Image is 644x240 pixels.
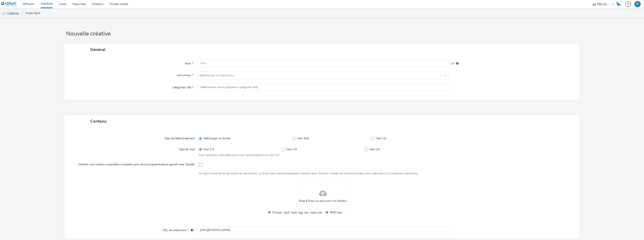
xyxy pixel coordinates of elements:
[199,171,448,176] div: Un seul format de fichier audio est nécessaire. Le ficher sera automatiquement converti dans d'au...
[90,118,107,124] span: Contenu
[64,30,580,38] h1: Nouvelle créative
[197,227,449,234] input: url...
[203,136,231,141] span: Télécharger un fichier
[90,47,105,52] span: Général
[2,11,6,15] img: audio
[189,228,193,232] div: L'URL de redirection sera utilisée comme URL de validation avec certains SSP et ce sera l'URL de ...
[450,61,455,66] span: 255
[299,199,347,203] span: Drag & Drop ou parcourir vos fichiers.
[161,227,195,232] label: URL de redirection *
[170,84,195,90] label: Catégories IAB *
[297,136,310,141] span: Vast XML
[199,153,279,157] span: Pour optimiser votre diffusion, nous recommandons le vast 2.0
[197,60,449,67] input: Nom
[175,72,195,77] label: Annonceur *
[23,8,42,18] a: Audio Spot
[163,135,196,141] label: Type de téléchargement
[369,147,380,151] span: Vast 4.0
[200,86,259,89] span: Sélectionner une ou plusieurs catégories IAB...
[616,1,623,7] a: Hawk Academy
[636,1,639,7] div: JP
[77,161,196,167] label: Générer une creative compatible compliant pour de la programmatique garanti avec Spotify
[330,210,380,215] span: 6MB max
[456,61,459,66] div: 255 caractères maximum
[177,146,196,151] label: Type de vast
[616,1,622,7] img: Hawk Academy
[183,60,195,66] label: Nom *
[272,210,323,215] span: Format: .mp3 .mp4 .ogg .aac .mpg .wav
[1,2,17,7] img: undefined Logo
[376,136,386,141] span: Vast Url
[286,147,297,151] span: Vast 3.0
[203,147,214,151] span: Vast 2.0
